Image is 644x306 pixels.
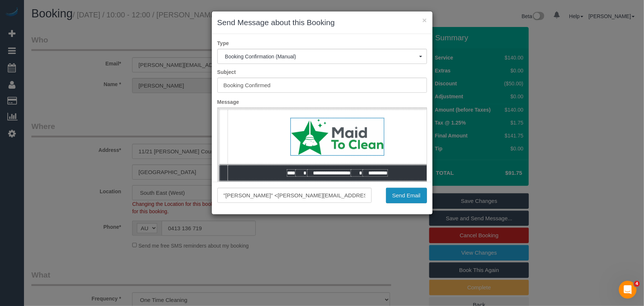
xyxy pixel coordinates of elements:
[422,16,427,24] button: ×
[217,78,427,93] input: Subject
[212,68,433,76] label: Subject
[634,281,640,287] span: 4
[217,17,427,28] h3: Send Message about this Booking
[212,98,433,106] label: Message
[386,188,427,203] button: Send Email
[619,281,637,299] iframe: Intercom live chat
[225,54,419,59] span: Booking Confirmation (Manual)
[218,108,427,223] iframe: Rich Text Editor, editor1
[212,40,433,47] label: Type
[217,49,427,64] button: Booking Confirmation (Manual)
